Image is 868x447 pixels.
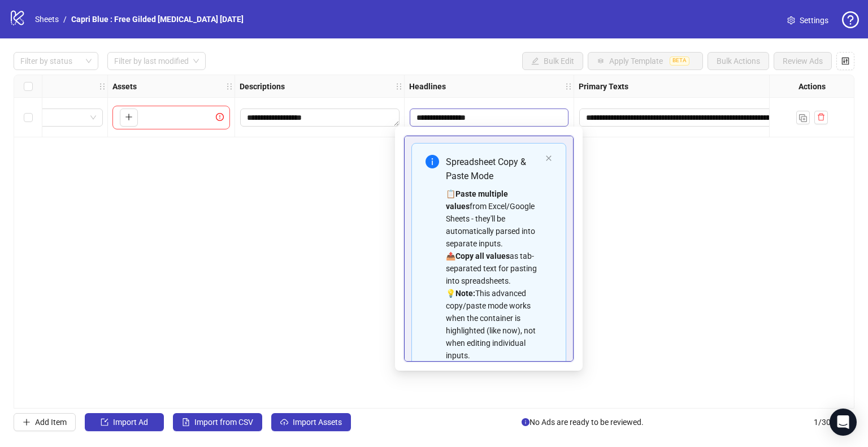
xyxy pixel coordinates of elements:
[836,52,854,70] button: Configure table settings
[63,13,67,25] li: /
[69,13,246,25] a: Capri Blue : Free Gilded [MEDICAL_DATA] [DATE]
[23,418,31,426] span: plus
[841,57,849,65] span: control
[799,114,807,122] img: Duplicate
[401,75,404,97] div: Resize Descriptions column
[579,108,812,127] div: Edit values
[409,80,446,93] strong: Headlines
[35,418,67,427] span: Add Item
[522,52,583,70] button: Bulk Edit
[778,11,837,29] a: Settings
[522,418,530,426] span: info-circle
[14,413,76,431] button: Add Item
[403,83,411,90] span: holder
[33,13,61,25] a: Sheets
[182,418,190,426] span: file-excel
[216,113,227,121] span: exclamation-circle
[233,83,241,90] span: holder
[579,80,628,93] strong: Primary Texts
[800,14,828,27] span: Settings
[565,83,572,90] span: holder
[830,409,857,436] div: Open Intercom Messenger
[85,413,164,431] button: Import Ad
[409,108,569,127] div: Edit values
[271,413,351,431] button: Import Assets
[112,80,137,93] strong: Assets
[796,111,810,124] button: Duplicate
[588,52,703,70] button: Apply TemplateBETA
[14,75,42,98] div: Select all rows
[814,416,854,428] span: 1 / 300 items
[113,418,148,427] span: Import Ad
[522,416,644,428] span: No Ads are ready to be reviewed.
[14,98,42,137] div: Select row 1
[125,113,133,121] span: plus
[293,418,342,427] span: Import Assets
[194,418,253,427] span: Import from CSV
[280,418,288,426] span: cloud-upload
[572,83,580,90] span: holder
[817,113,825,121] span: delete
[774,52,832,70] button: Review Ads
[98,83,106,90] span: holder
[240,108,400,127] div: Edit values
[708,52,769,70] button: Bulk Actions
[395,83,403,90] span: holder
[225,83,233,90] span: holder
[240,80,285,93] strong: Descriptions
[106,83,114,90] span: holder
[120,109,138,127] button: Add
[173,413,262,431] button: Import from CSV
[105,75,107,97] div: Resize Campaign & Ad Set column
[798,80,826,93] strong: Actions
[571,75,574,97] div: Resize Headlines column
[101,418,108,426] span: import
[842,11,859,28] span: question-circle
[787,16,795,24] span: setting
[232,75,235,97] div: Resize Assets column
